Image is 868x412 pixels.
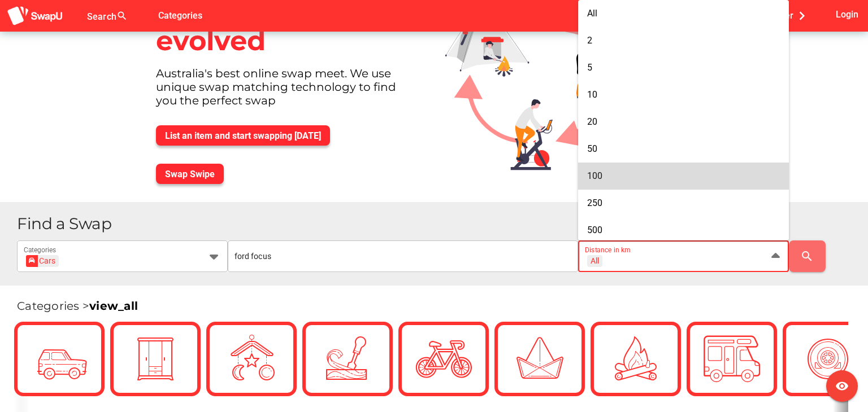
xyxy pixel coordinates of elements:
[165,169,215,179] span: Swap Swipe
[587,89,597,100] span: 10
[7,6,63,27] img: aSD8y5uGLpzPJLYTcYcjNu3laj1c05W5KWf0Ds+Za8uybjssssuu+yyyy677LKX2n+PWMSDJ9a87AAAAABJRU5ErkJggg==
[147,67,427,116] div: Australia's best online swap meet. We use unique swap matching technology to find you the perfect...
[800,249,814,263] i: search
[29,255,56,267] div: Cars
[587,170,602,181] span: 100
[835,379,849,393] i: visibility
[89,299,138,313] a: view_all
[587,62,592,73] span: 5
[17,299,138,313] span: Categories >
[158,6,202,25] span: Categories
[836,7,858,22] span: Login
[591,256,599,266] div: All
[587,8,597,19] span: All
[587,225,602,235] span: 500
[17,216,859,232] h1: Find a Swap
[587,116,597,127] span: 20
[149,4,211,27] button: Categories
[235,240,572,272] input: I am looking for ...
[793,7,810,24] i: chevron_right
[149,10,211,20] a: Categories
[156,125,330,146] button: List an item and start swapping [DATE]
[587,198,602,208] span: 250
[141,9,155,23] i: false
[587,143,597,154] span: 50
[834,4,861,25] button: Login
[165,130,321,141] span: List an item and start swapping [DATE]
[156,164,224,184] button: Swap Swipe
[587,35,592,46] span: 2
